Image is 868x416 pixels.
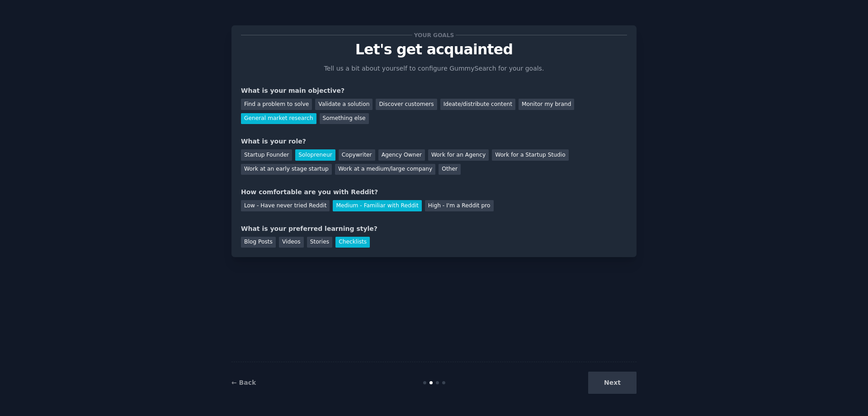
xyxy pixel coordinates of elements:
[241,137,627,146] div: What is your role?
[339,149,375,161] div: Copywriter
[241,237,276,248] div: Blog Posts
[320,113,369,124] div: Something else
[241,149,292,161] div: Startup Founder
[241,42,627,57] p: Let's get acquainted
[241,99,312,110] div: Find a problem to solve
[519,99,574,110] div: Monitor my brand
[335,164,435,175] div: Work at a medium/large company
[241,86,627,96] div: What is your main objective?
[376,99,437,110] div: Discover customers
[439,164,461,175] div: Other
[440,99,515,110] div: Ideate/distribute content
[412,30,456,40] span: Your goals
[333,200,421,211] div: Medium - Familiar with Reddit
[492,149,568,161] div: Work for a Startup Studio
[231,379,256,386] a: ← Back
[241,187,627,197] div: How comfortable are you with Reddit?
[307,237,332,248] div: Stories
[279,237,304,248] div: Videos
[241,224,627,234] div: What is your preferred learning style?
[315,99,373,110] div: Validate a solution
[428,149,489,161] div: Work for an Agency
[241,200,330,211] div: Low - Have never tried Reddit
[378,149,425,161] div: Agency Owner
[241,164,332,175] div: Work at an early stage startup
[320,64,548,73] p: Tell us a bit about yourself to configure GummySearch for your goals.
[335,237,370,248] div: Checklists
[241,113,316,124] div: General market research
[295,149,335,161] div: Solopreneur
[425,200,494,211] div: High - I'm a Reddit pro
